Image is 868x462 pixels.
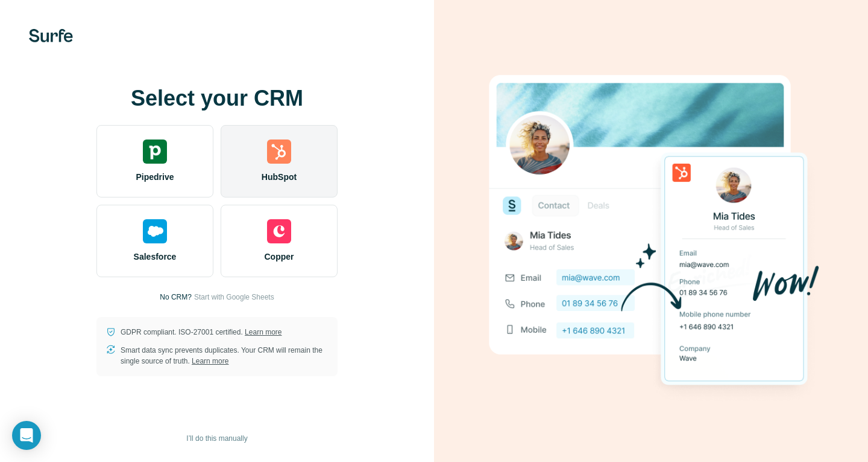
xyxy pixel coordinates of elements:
[194,292,274,303] button: Start with Google Sheets
[192,357,228,365] a: Learn more
[178,429,256,448] button: I’ll do this manually
[265,251,294,263] span: Copper
[96,86,338,111] h1: Select your CRM
[134,251,177,263] span: Salesforce
[121,327,281,338] p: GDPR compliant. ISO-27001 certified.
[262,171,297,183] span: HubSpot
[136,171,174,183] span: Pipedrive
[12,421,41,450] div: Open Intercom Messenger
[29,29,73,42] img: Surfe's logo
[186,433,247,444] span: I’ll do this manually
[267,140,291,164] img: hubspot's logo
[143,219,167,243] img: salesforce's logo
[267,219,291,243] img: copper's logo
[160,292,192,303] p: No CRM?
[143,140,167,164] img: pipedrive's logo
[121,345,328,367] p: Smart data sync prevents duplicates. Your CRM will remain the single source of truth.
[245,328,281,336] a: Learn more
[482,56,820,406] img: HUBSPOT image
